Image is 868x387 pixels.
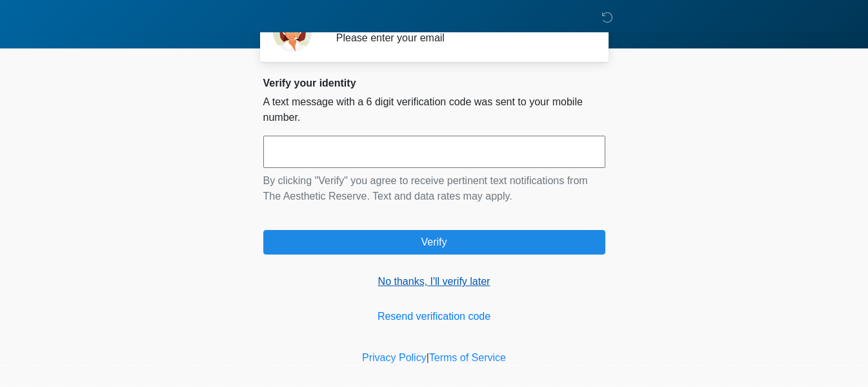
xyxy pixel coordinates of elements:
[263,230,605,255] button: Verify
[263,94,605,125] p: A text message with a 6 digit verification code was sent to your mobile number.
[336,30,586,46] div: Please enter your email
[250,10,267,26] img: The Aesthetic Reserve Logo
[263,173,605,204] p: By clicking "Verify" you agree to receive pertinent text notifications from The Aesthetic Reserve...
[362,352,427,363] a: Privacy Policy
[263,309,605,324] a: Resend verification code
[263,274,605,289] a: No thanks, I'll verify later
[429,352,506,363] a: Terms of Service
[263,77,605,89] h2: Verify your identity
[427,352,429,363] a: |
